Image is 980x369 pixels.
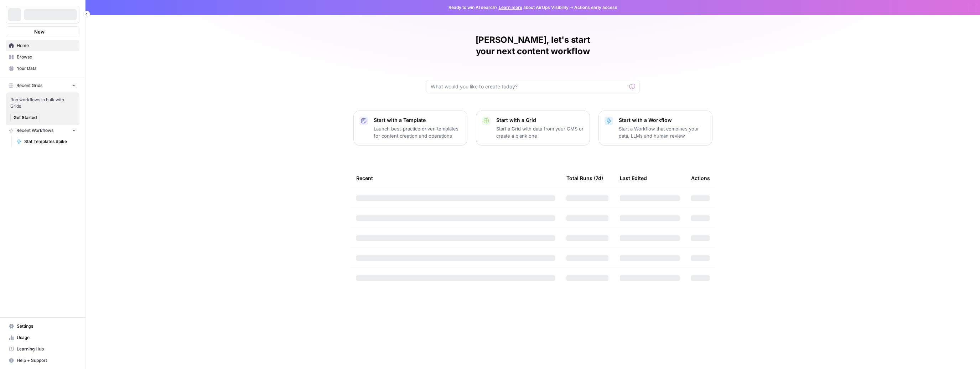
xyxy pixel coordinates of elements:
span: Run workflows in bulk with Grids [10,97,75,109]
span: Ready to win AI search? about AirOps Visibility [448,4,569,11]
span: Get Started [14,114,37,121]
p: Start with a Template [374,117,461,124]
div: Last Edited [620,168,647,188]
span: Browse [17,54,76,60]
span: Actions early access [574,4,617,11]
span: Home [17,42,76,49]
button: Start with a TemplateLaunch best-practice driven templates for content creation and operations [353,111,467,145]
a: Settings [6,321,79,332]
button: Recent Grids [6,80,79,91]
span: Recent Grids [16,82,42,89]
span: Learning Hub [17,346,76,352]
span: Usage [17,334,76,341]
button: Start with a GridStart a Grid with data from your CMS or create a blank one [476,111,590,145]
a: Home [6,40,79,51]
span: Recent Workflows [16,127,53,134]
p: Start with a Grid [496,117,584,124]
p: Start with a Workflow [619,117,706,124]
span: Settings [17,323,76,329]
button: Get Started [10,113,40,122]
p: Start a Workflow that combines your data, LLMs and human review [619,125,706,139]
button: Start with a WorkflowStart a Workflow that combines your data, LLMs and human review [598,111,712,145]
button: Recent Workflows [6,125,79,136]
button: New [6,26,79,37]
p: Start a Grid with data from your CMS or create a blank one [496,125,584,139]
p: Launch best-practice driven templates for content creation and operations [374,125,461,139]
input: What would you like to create today? [431,83,627,90]
a: Stat Templates Spike [13,136,79,147]
div: Total Runs (7d) [566,168,603,188]
h1: [PERSON_NAME], let's start your next content workflow [426,34,640,57]
span: New [34,28,45,35]
span: Your Data [17,65,76,72]
div: Actions [691,168,710,188]
a: Browse [6,51,79,63]
a: Learning Hub [6,343,79,355]
span: Stat Templates Spike [24,138,76,145]
a: Usage [6,332,79,343]
a: Your Data [6,63,79,74]
span: Help + Support [17,357,76,364]
div: Recent [356,168,555,188]
a: Learn more [499,5,522,10]
button: Help + Support [6,355,79,366]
